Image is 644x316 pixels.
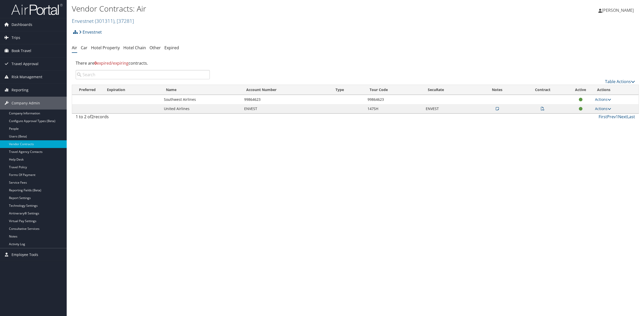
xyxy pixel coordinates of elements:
[114,17,134,24] span: , [ 37281 ]
[12,57,38,70] span: Travel Approval
[331,85,365,95] th: Type: activate to sort column ascending
[95,17,114,24] span: ( 301311 )
[242,104,331,113] td: ENVEST
[627,114,635,120] a: Last
[616,114,618,120] a: 1
[94,60,97,66] strong: 0
[517,85,569,95] th: Contract: activate to sort column ascending
[161,85,241,95] th: Name: activate to sort column ascending
[595,97,611,102] a: Actions
[164,45,179,51] a: Expired
[598,3,639,18] a: [PERSON_NAME]
[102,85,161,95] th: Expiration: activate to sort column ascending
[12,84,28,96] span: Reporting
[607,114,616,120] a: Prev
[91,114,94,120] span: 2
[423,85,478,95] th: SecuRate: activate to sort column ascending
[76,114,210,122] div: 1 to 2 of records
[94,60,128,66] span: expired/expiring
[365,104,423,113] td: 147SH
[72,45,77,51] a: Air
[599,114,607,120] a: First
[365,95,423,104] td: 99864623
[150,45,161,51] a: Other
[11,3,63,15] img: airportal-logo.png
[72,17,134,24] a: Envestnet
[123,45,146,51] a: Hotel Chain
[242,85,331,95] th: Account Number: activate to sort column ascending
[91,45,120,51] a: Hotel Property
[365,85,423,95] th: Tour Code: activate to sort column ascending
[76,70,210,79] input: Search
[161,95,241,104] td: Southwest Airlines
[79,27,102,37] a: Envestnet
[569,85,592,95] th: Active: activate to sort column ascending
[72,85,102,95] th: Preferred: activate to sort column ascending
[242,95,331,104] td: 99864623
[12,97,40,110] span: Company Admin
[605,79,635,84] a: Table Actions
[602,7,634,13] span: [PERSON_NAME]
[12,71,42,83] span: Risk Management
[478,85,517,95] th: Notes: activate to sort column ascending
[618,114,627,120] a: Next
[72,56,639,70] div: There are contracts.
[12,31,20,44] span: Trips
[81,45,87,51] a: Car
[12,248,38,261] span: Employee Tools
[423,104,478,113] td: ENVEST
[12,18,32,31] span: Dashboards
[595,106,611,111] a: Actions
[592,85,639,95] th: Actions
[12,44,31,57] span: Book Travel
[72,3,450,14] h1: Vendor Contracts: Air
[161,104,241,113] td: United Airlines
